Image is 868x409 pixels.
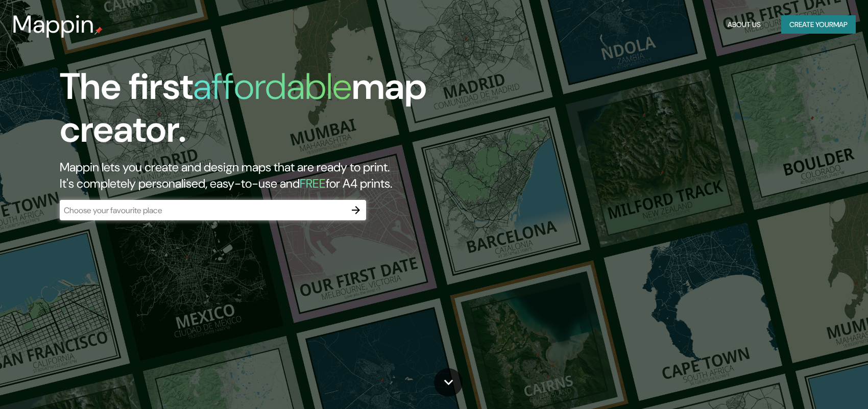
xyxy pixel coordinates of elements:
[781,15,856,34] button: Create yourmap
[193,63,352,110] h1: affordable
[60,205,346,216] input: Choose your favourite place
[12,10,94,39] h3: Mappin
[300,175,326,191] h5: FREE
[724,15,765,34] button: About Us
[777,369,857,398] iframe: Help widget launcher
[60,65,494,159] h1: The first map creator.
[94,27,103,35] img: mappin-pin
[60,159,494,192] h2: Mappin lets you create and design maps that are ready to print. It's completely personalised, eas...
